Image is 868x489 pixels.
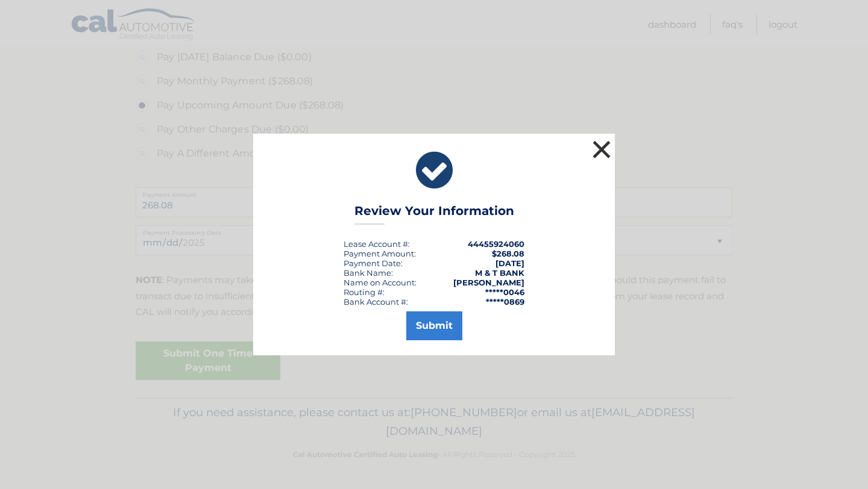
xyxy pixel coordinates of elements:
[354,204,514,225] h3: Review Your Information
[344,297,408,307] div: Bank Account #:
[344,268,393,278] div: Bank Name:
[492,249,524,258] span: $268.08
[495,258,524,268] span: [DATE]
[344,287,385,297] div: Routing #:
[344,258,401,268] span: Payment Date
[475,268,524,278] strong: M & T BANK
[344,239,410,249] div: Lease Account #:
[453,278,524,287] strong: [PERSON_NAME]
[468,239,524,249] strong: 44455924060
[590,137,614,161] button: ×
[344,278,417,287] div: Name on Account:
[406,311,462,340] button: Submit
[344,258,403,268] div: :
[344,249,416,258] div: Payment Amount:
